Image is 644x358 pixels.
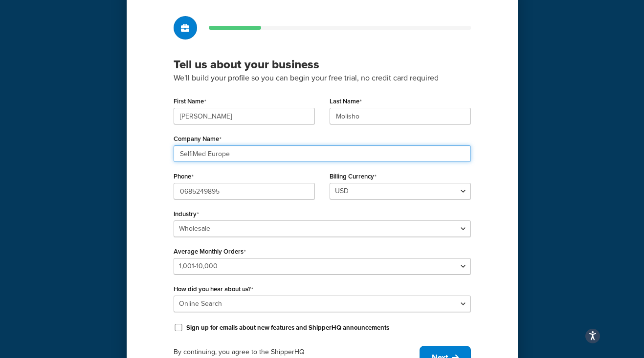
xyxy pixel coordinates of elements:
label: Average Monthly Orders [174,248,246,256]
label: Phone [174,173,194,180]
label: Sign up for emails about new features and ShipperHQ announcements [186,323,389,332]
label: Billing Currency [330,173,377,180]
label: Company Name [174,135,222,143]
label: Industry [174,210,199,218]
h3: Tell us about your business [174,57,471,72]
p: We'll build your profile so you can begin your free trial, no credit card required [174,72,471,84]
label: First Name [174,98,206,105]
label: Last Name [330,98,362,105]
label: How did you hear about us? [174,285,253,293]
